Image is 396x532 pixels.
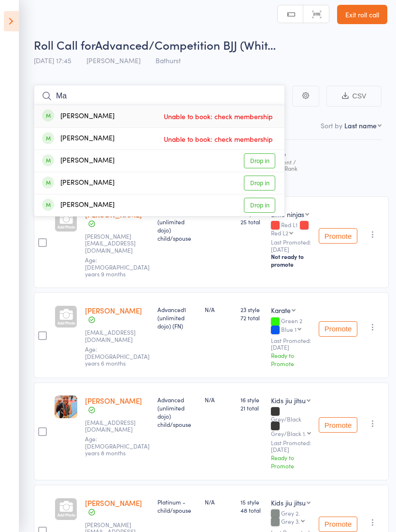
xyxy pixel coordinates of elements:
div: Blue 1 [281,326,297,332]
a: Drop in [244,176,275,191]
div: Advanced1 (unlimited dojo) (FN) [157,305,197,330]
div: Red L1 [271,221,311,236]
label: Sort by [321,121,342,130]
small: Last Promoted: [DATE] [271,439,311,453]
div: Kids jiu jitsu [271,396,306,405]
button: Promote [319,228,357,244]
span: [DATE] 17:45 [34,55,71,65]
div: Ready to Promote [271,351,311,368]
small: zrodwell@yahoo.com.au [85,419,148,433]
div: Kids jiu jitsu [271,498,306,507]
small: Last Promoted: [DATE] [271,239,311,253]
small: tanisha.lestrange123@gmail.com [85,233,148,254]
span: Unable to book: check membership [161,132,275,146]
a: Exit roll call [337,5,387,24]
input: Search by name [34,85,285,107]
span: Roll Call for [34,37,95,53]
button: Promote [319,417,357,433]
div: Red L2 [271,230,288,236]
div: Platinum - child/spouse [157,498,197,514]
small: Last Promoted: [DATE] [271,337,311,351]
div: [PERSON_NAME] [42,133,114,144]
div: N/A [205,498,233,506]
span: Bathurst [156,55,181,65]
a: Drop in [244,153,275,168]
span: 21 total [240,404,263,412]
div: Advanced (unlimited dojo) child/spouse [157,396,197,428]
span: 15 style [240,498,263,506]
span: [PERSON_NAME] [86,55,141,65]
div: Grey/Black [271,408,311,437]
span: Age: [DEMOGRAPHIC_DATA] years 9 months [85,256,150,278]
div: Grey 3. [281,518,300,524]
span: Advanced/Competition BJJ (Whit… [95,37,276,53]
div: Karate [271,305,291,315]
a: [PERSON_NAME] [85,305,142,315]
span: 16 style [240,396,263,404]
div: [PERSON_NAME] [42,111,114,122]
span: 23 style [240,305,263,314]
span: Age: [DEMOGRAPHIC_DATA] years 8 months [85,435,150,457]
div: Style [267,144,315,192]
div: [PERSON_NAME] [42,155,114,166]
div: Grey 2. [271,510,311,526]
span: Age: [DEMOGRAPHIC_DATA] years 6 months [85,345,150,367]
span: 48 total [240,506,263,514]
a: [PERSON_NAME] [85,498,142,508]
a: [PERSON_NAME] [85,396,142,406]
div: Last name [344,121,377,130]
span: 25 total [240,218,263,226]
div: [PERSON_NAME] [42,200,114,211]
div: Ready to Promote [271,453,311,470]
div: Green 2 [271,317,311,334]
span: 72 total [240,314,263,322]
button: Promote [319,321,357,337]
div: Advanced (unlimited dojo) child/spouse [157,209,197,242]
div: Grey/Black 1. [271,430,306,437]
div: Not ready to promote [271,253,311,268]
div: [PERSON_NAME] [42,177,114,189]
div: N/A [205,396,233,404]
button: CSV [326,86,382,107]
div: Little ninjas [271,209,304,219]
div: N/A [205,305,233,314]
a: Drop in [244,198,275,213]
div: Current / Next Rank [271,159,311,171]
span: Unable to book: check membership [161,109,275,123]
img: image1682683984.png [55,396,77,418]
small: Eksmith00@gmail.com [85,329,148,343]
button: Promote [319,517,357,532]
